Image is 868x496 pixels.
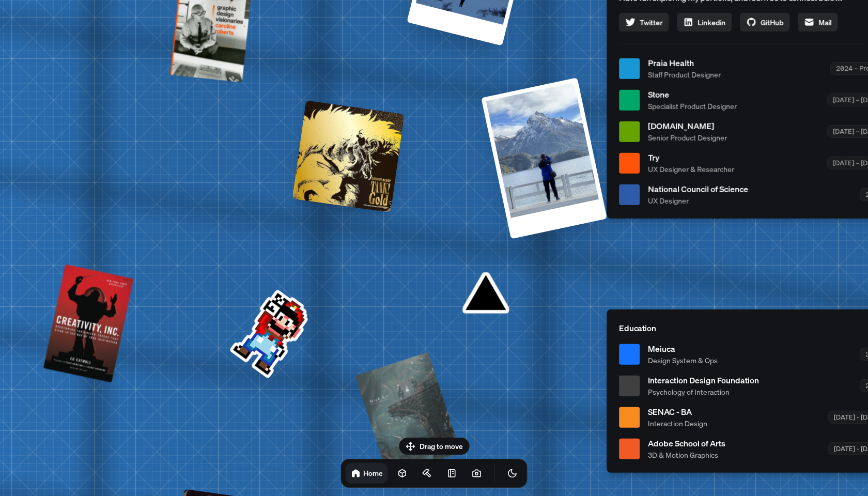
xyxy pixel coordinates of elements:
span: Interaction Design [648,418,707,429]
a: GitHub [740,13,789,32]
span: Meiuca [648,343,718,355]
span: Specialist Product Designer [648,101,737,112]
span: GitHub [761,17,783,27]
span: Design System & Ops [648,355,718,366]
span: UX Designer & Researcher [648,164,734,175]
span: Interaction Design Foundation [648,374,759,386]
span: Mail [818,17,831,27]
button: Toggle Theme [502,463,523,484]
span: Senior Product Designer [648,132,727,143]
span: SENAC - BA [648,406,707,418]
h1: Home [363,468,383,478]
span: National Council of Science [648,183,748,195]
span: Adobe School of Arts [648,437,725,450]
span: Twitter [640,17,662,27]
span: 3D & Motion Graphics [648,450,725,460]
span: [DOMAIN_NAME] [648,120,727,132]
span: UX Designer [648,195,748,206]
span: Linkedin [698,17,725,27]
a: Home [346,463,388,484]
a: Linkedin [677,13,732,32]
a: Twitter [619,13,669,32]
span: Psychology of Interaction [648,386,759,397]
span: Praia Health [648,57,721,69]
span: Try [648,151,734,164]
span: Staff Product Designer [648,69,721,80]
a: Mail [798,13,838,32]
span: Stone [648,88,737,101]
